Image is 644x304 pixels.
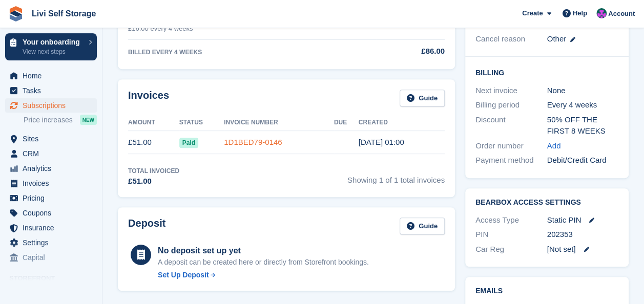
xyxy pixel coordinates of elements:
div: £16.00 every 4 weeks [128,24,377,34]
div: £51.00 [128,176,179,187]
a: menu [5,83,97,98]
span: Analytics [23,161,84,176]
div: Static PIN [547,214,619,226]
span: Showing 1 of 1 total invoices [347,166,445,187]
span: Subscriptions [23,98,84,113]
a: menu [5,235,97,250]
span: Other [547,34,567,43]
div: Total Invoiced [128,166,179,176]
a: menu [5,161,97,176]
h2: Deposit [128,218,165,234]
div: None [547,85,619,97]
span: Create [522,8,543,18]
p: Your onboarding [23,38,84,46]
span: Coupons [23,206,84,220]
span: Settings [23,235,84,250]
th: Due [334,115,359,131]
a: Your onboarding View next steps [5,33,97,60]
th: Amount [128,115,179,131]
div: Discount [475,114,547,137]
img: stora-icon-8386f47178a22dfd0bd8f6a31ec36ba5ce8667c1dd55bd0f319d3a0aa187defe.svg [8,6,24,21]
a: menu [5,98,97,113]
span: Storefront [9,273,102,284]
div: Access Type [475,214,547,226]
div: NEW [80,115,97,125]
div: Payment method [475,155,547,166]
h2: Billing [475,67,618,77]
span: Insurance [23,221,84,235]
span: Price increases [24,115,73,125]
a: Livi Self Storage [28,5,100,22]
a: Guide [400,90,445,106]
div: Car Reg [475,244,547,255]
div: Next invoice [475,85,547,97]
td: £51.00 [128,131,179,154]
div: BILLED EVERY 4 WEEKS [128,48,377,57]
h2: Invoices [128,90,169,106]
div: 202353 [547,229,619,241]
a: menu [5,191,97,205]
div: Order number [475,140,547,152]
div: Debit/Credit Card [547,155,619,166]
h2: Emails [475,287,618,295]
div: Every 4 weeks [547,99,619,111]
a: menu [5,132,97,146]
th: Created [359,115,445,131]
time: 2025-06-16 00:00:12 UTC [359,138,404,146]
span: Capital [23,250,84,265]
div: PIN [475,229,547,241]
a: menu [5,146,97,161]
h2: BearBox Access Settings [475,199,618,207]
div: Set Up Deposit [158,270,209,280]
a: Guide [400,218,445,234]
span: Home [23,69,84,83]
a: 1D1BED79-0146 [224,138,282,146]
th: Invoice Number [224,115,334,131]
span: Pricing [23,191,84,205]
div: 50% OFF THE FIRST 8 WEEKS [547,114,619,137]
span: Sites [23,132,84,146]
span: Help [573,8,587,18]
span: Paid [179,138,198,148]
a: menu [5,206,97,220]
div: No deposit set up yet [158,245,369,257]
a: menu [5,69,97,83]
th: Status [179,115,224,131]
span: Invoices [23,176,84,190]
img: Graham Cameron [596,8,607,18]
a: menu [5,250,97,265]
span: Account [608,9,635,19]
div: Billing period [475,99,547,111]
a: menu [5,221,97,235]
span: Tasks [23,83,84,98]
span: CRM [23,146,84,161]
a: Price increases NEW [24,114,97,125]
div: £86.00 [377,46,445,57]
a: Add [547,140,561,152]
p: View next steps [23,47,84,56]
p: A deposit can be created here or directly from Storefront bookings. [158,257,369,268]
div: [Not set] [547,244,619,255]
div: Cancel reason [475,33,547,45]
a: menu [5,176,97,190]
a: Set Up Deposit [158,270,369,280]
